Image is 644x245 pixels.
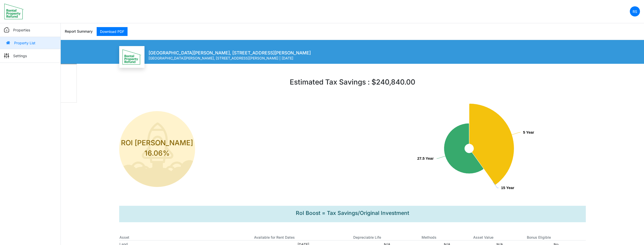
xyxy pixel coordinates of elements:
path: 27.5 Year, y: 59.86, z: 180. Depreciation. [444,123,483,174]
th: Depreciable Life [353,234,421,240]
img: sidemenu_properties.png [4,27,9,32]
p: Settings [13,53,27,58]
h4: RoI Boost = Tax Savings/Original Investment [296,210,409,216]
text: 5 Year [523,130,534,134]
th: Asset [119,234,254,240]
svg: Interactive chart [352,98,586,200]
a: RS [630,6,640,16]
text: 15 Year [501,186,514,190]
path: 15 Year, y: 0, z: 630. Depreciation. [472,152,493,182]
th: Methods [421,234,473,240]
img: spp logo [4,3,24,19]
img: RPR-green-logo_1845x1500.png [122,49,141,65]
h2: Estimated Tax Savings : $240,840.00 [290,78,415,87]
th: Available for Rent Dates [254,234,353,240]
th: Bonus Eligible [527,234,586,240]
th: Asset Value [473,234,527,240]
p: [GEOGRAPHIC_DATA][PERSON_NAME], [STREET_ADDRESS][PERSON_NAME] | [DATE] [149,55,311,61]
text: 27.5 Year [417,156,434,160]
h3: 16.06% [121,149,193,158]
h4: ROI [PERSON_NAME] [121,139,193,147]
div: Chart. Highcharts interactive chart. [352,98,586,200]
path: 5 Year, y: 40.14, z: 790. Depreciation. [469,104,514,185]
p: Properties [13,27,30,33]
p: RS [633,9,637,14]
img: sidemenu_settings.png [4,53,9,58]
h6: Report Summary [65,29,93,34]
h5: [GEOGRAPHIC_DATA][PERSON_NAME], [STREET_ADDRESS][PERSON_NAME] [149,50,311,55]
a: Download PDF [97,27,128,36]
